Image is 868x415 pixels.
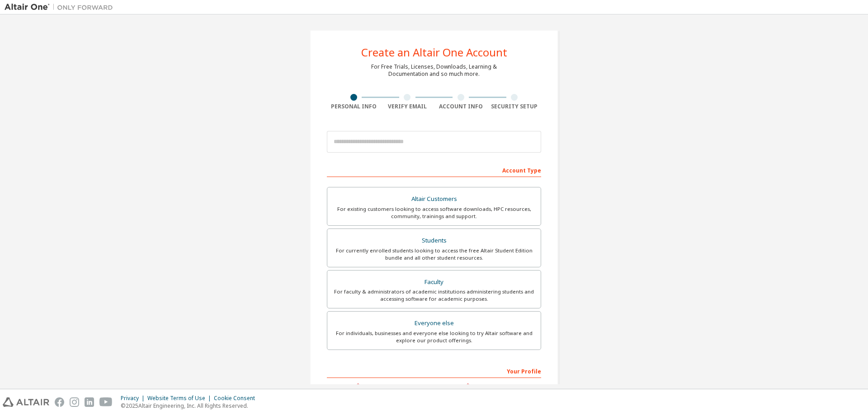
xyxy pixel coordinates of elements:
div: Security Setup [488,103,542,110]
img: facebook.svg [55,397,64,407]
img: altair_logo.svg [3,397,49,407]
div: Website Terms of Use [147,395,214,402]
div: Faculty [333,276,535,289]
div: For faculty & administrators of academic institutions administering students and accessing softwa... [333,288,535,303]
div: Account Type [327,163,541,177]
div: Everyone else [333,317,535,330]
img: youtube.svg [99,397,113,407]
div: Create an Altair One Account [361,47,507,58]
img: linkedin.svg [85,397,94,407]
div: Verify Email [381,103,434,110]
label: Last Name [437,382,541,390]
p: © 2025 Altair Engineering, Inc. All Rights Reserved. [121,402,260,410]
div: For existing customers looking to access software downloads, HPC resources, community, trainings ... [333,205,535,220]
div: For currently enrolled students looking to access the free Altair Student Edition bundle and all ... [333,247,535,261]
div: For Free Trials, Licenses, Downloads, Learning & Documentation and so much more. [371,63,497,78]
label: First Name [327,382,431,390]
div: Cookie Consent [214,395,260,402]
div: Altair Customers [333,193,535,205]
div: Personal Info [327,103,381,110]
div: Privacy [121,395,147,402]
img: Altair One [5,3,118,12]
div: Your Profile [327,364,541,378]
div: Students [333,234,535,247]
img: instagram.svg [70,397,79,407]
div: Account Info [434,103,488,110]
div: For individuals, businesses and everyone else looking to try Altair software and explore our prod... [333,330,535,344]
